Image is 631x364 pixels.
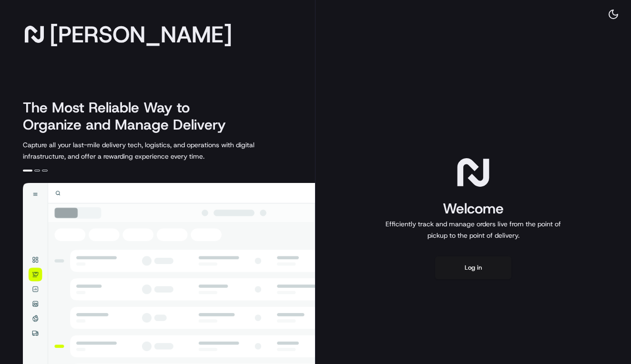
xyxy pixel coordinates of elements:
h1: Welcome [382,199,565,218]
p: Efficiently track and manage orders live from the point of pickup to the point of delivery. [382,218,565,241]
button: Log in [435,256,511,279]
span: [PERSON_NAME] [50,25,232,44]
p: Capture all your last-mile delivery tech, logistics, and operations with digital infrastructure, ... [23,139,297,162]
h2: The Most Reliable Way to Organize and Manage Delivery [23,99,236,133]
